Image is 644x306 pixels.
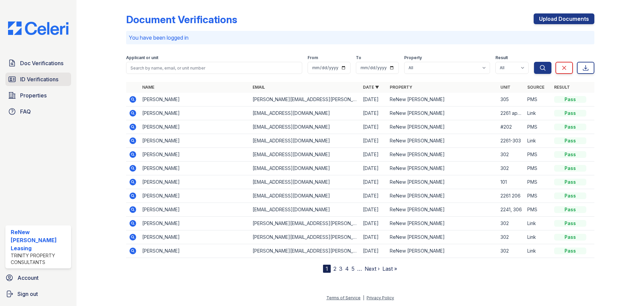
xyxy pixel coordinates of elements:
td: 302 [498,148,525,162]
a: 2 [333,265,336,272]
div: Pass [554,248,586,254]
a: 4 [345,265,349,272]
td: [EMAIL_ADDRESS][DOMAIN_NAME] [250,120,360,134]
a: Result [554,85,570,90]
td: [DATE] [360,230,387,244]
div: Pass [554,234,586,241]
td: [PERSON_NAME] [140,175,250,189]
div: Pass [554,110,586,117]
input: Search by name, email, or unit number [126,62,302,74]
td: [PERSON_NAME] [140,148,250,162]
td: Link [525,230,551,244]
td: [EMAIL_ADDRESS][DOMAIN_NAME] [250,203,360,217]
a: 5 [352,265,355,272]
td: [PERSON_NAME] [140,203,250,217]
td: [EMAIL_ADDRESS][DOMAIN_NAME] [250,106,360,120]
a: Sign out [3,287,74,301]
td: [DATE] [360,93,387,106]
a: Date ▼ [363,85,379,90]
td: [DATE] [360,120,387,134]
td: [PERSON_NAME] [140,93,250,106]
a: ID Verifications [5,73,71,86]
td: ReNew [PERSON_NAME] [387,189,497,203]
div: Pass [554,151,586,158]
a: Next › [365,265,380,272]
td: [PERSON_NAME][EMAIL_ADDRESS][PERSON_NAME][DOMAIN_NAME] [250,93,360,106]
div: | [363,295,364,300]
a: Privacy Policy [367,295,394,300]
td: [PERSON_NAME] [140,244,250,258]
td: ReNew [PERSON_NAME] [387,134,497,148]
a: Properties [5,89,71,102]
td: [DATE] [360,148,387,162]
td: 2261-303 [498,134,525,148]
label: Applicant or unit [126,55,158,60]
td: Link [525,134,551,148]
td: [EMAIL_ADDRESS][DOMAIN_NAME] [250,189,360,203]
div: Document Verifications [126,13,237,26]
td: PMS [525,148,551,162]
label: Result [495,55,508,60]
img: CE_Logo_Blue-a8612792a0a2168367f1c8372b55b34899dd931a85d93a1a3d3e32e68fde9ad4.png [3,21,74,35]
td: Link [525,244,551,258]
td: PMS [525,175,551,189]
div: Pass [554,165,586,172]
div: ReNew [PERSON_NAME] Leasing [11,228,68,252]
td: ReNew [PERSON_NAME] [387,120,497,134]
td: [DATE] [360,106,387,120]
label: Property [404,55,422,60]
td: [PERSON_NAME] [140,217,250,230]
td: [DATE] [360,203,387,217]
td: [DATE] [360,162,387,175]
td: ReNew [PERSON_NAME] [387,148,497,162]
td: [DATE] [360,189,387,203]
td: PMS [525,93,551,106]
td: [DATE] [360,134,387,148]
td: 302 [498,230,525,244]
td: 305 [498,93,525,106]
span: … [357,265,362,273]
td: ReNew [PERSON_NAME] [387,217,497,230]
a: Unit [500,85,511,90]
td: PMS [525,189,551,203]
td: [PERSON_NAME] [140,162,250,175]
td: [PERSON_NAME] [140,134,250,148]
td: ReNew [PERSON_NAME] [387,175,497,189]
span: Account [17,274,39,282]
div: 1 [323,265,331,273]
a: Source [527,85,544,90]
div: Pass [554,179,586,185]
td: ReNew [PERSON_NAME] [387,93,497,106]
td: 2241, 306 [498,203,525,217]
a: Doc Verifications [5,56,71,70]
td: 2261 apt 206 [498,106,525,120]
a: Upload Documents [534,13,594,24]
label: To [356,55,361,60]
td: 101 [498,175,525,189]
td: [PERSON_NAME] [140,189,250,203]
td: ReNew [PERSON_NAME] [387,203,497,217]
td: PMS [525,203,551,217]
td: ReNew [PERSON_NAME] [387,244,497,258]
p: You have been logged in [129,34,592,42]
td: [EMAIL_ADDRESS][DOMAIN_NAME] [250,134,360,148]
td: [EMAIL_ADDRESS][DOMAIN_NAME] [250,148,360,162]
td: [PERSON_NAME][EMAIL_ADDRESS][PERSON_NAME][DOMAIN_NAME] [250,244,360,258]
div: Pass [554,206,586,213]
span: FAQ [20,107,31,116]
a: Terms of Service [326,295,361,300]
div: Pass [554,137,586,144]
a: Email [253,85,265,90]
td: ReNew [PERSON_NAME] [387,106,497,120]
td: PMS [525,162,551,175]
td: [EMAIL_ADDRESS][DOMAIN_NAME] [250,175,360,189]
span: Sign out [17,290,38,298]
td: [PERSON_NAME][EMAIL_ADDRESS][PERSON_NAME][DOMAIN_NAME] [250,230,360,244]
td: 302 [498,162,525,175]
a: Property [390,85,412,90]
td: [PERSON_NAME] [140,230,250,244]
a: 3 [339,265,342,272]
td: ReNew [PERSON_NAME] [387,230,497,244]
td: [DATE] [360,244,387,258]
div: Pass [554,96,586,103]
